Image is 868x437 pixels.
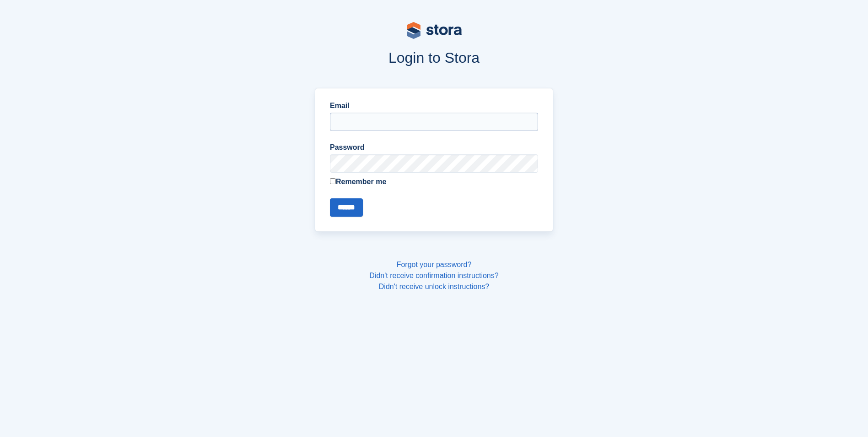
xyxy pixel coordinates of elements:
[379,283,489,290] a: Didn't receive unlock instructions?
[330,178,336,184] input: Remember me
[407,22,462,39] img: stora-logo-53a41332b3708ae10de48c4981b4e9114cc0af31d8433b30ea865607fb682f29.svg
[330,142,538,153] label: Password
[397,261,472,268] a: Forgot your password?
[140,49,728,66] h1: Login to Stora
[330,100,538,111] label: Email
[369,272,498,279] a: Didn't receive confirmation instructions?
[330,176,538,187] label: Remember me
